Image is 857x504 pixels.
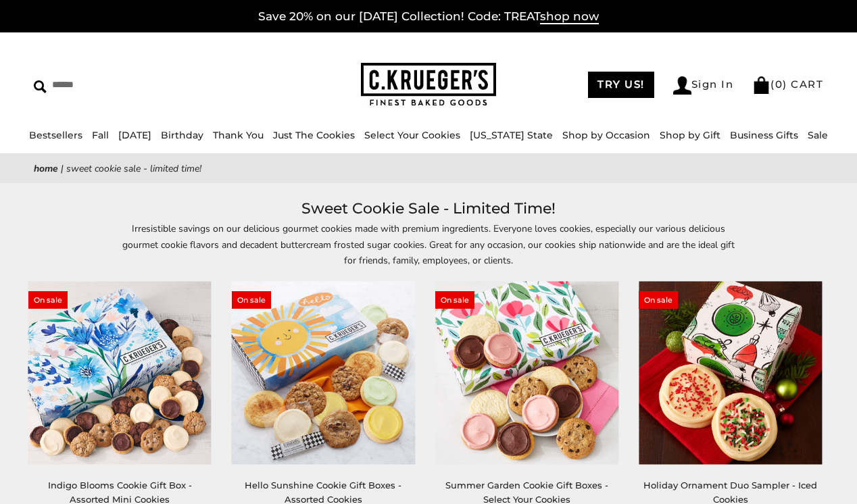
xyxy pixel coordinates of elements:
a: Sign In [673,76,734,95]
p: Irresistible savings on our delicious gourmet cookies made with premium ingredients. Everyone lov... [118,221,739,268]
img: Bag [752,76,770,94]
img: Holiday Ornament Duo Sampler - Iced Cookies [639,282,822,465]
nav: breadcrumbs [34,161,823,176]
a: Select Your Cookies [364,129,460,141]
span: | [61,162,64,175]
a: Fall [92,129,109,141]
a: TRY US! [588,72,654,98]
a: Sale [808,129,828,141]
span: On sale [28,291,68,309]
img: C.KRUEGER'S [361,63,496,107]
h1: Sweet Cookie Sale - Limited Time! [54,197,803,221]
img: Account [673,76,691,95]
input: Search [34,74,214,95]
img: Indigo Blooms Cookie Gift Box - Assorted Mini Cookies [28,282,212,465]
span: 0 [775,78,783,91]
span: On sale [639,291,678,309]
a: Birthday [161,129,203,141]
span: On sale [232,291,271,309]
span: Sweet Cookie Sale - Limited Time! [66,162,201,175]
a: Bestsellers [29,129,82,141]
a: Just The Cookies [273,129,355,141]
a: [US_STATE] State [470,129,553,141]
a: Shop by Occasion [562,129,650,141]
span: shop now [540,9,599,24]
a: [DATE] [118,129,151,141]
a: (0) CART [752,78,823,91]
a: Thank You [213,129,264,141]
a: Shop by Gift [660,129,720,141]
span: On sale [435,291,474,309]
a: Home [34,162,58,175]
a: Business Gifts [730,129,798,141]
img: Search [34,80,47,93]
a: Save 20% on our [DATE] Collection! Code: TREATshop now [258,9,599,24]
img: Summer Garden Cookie Gift Boxes - Select Your Cookies [435,282,618,465]
img: Hello Sunshine Cookie Gift Boxes - Assorted Cookies [232,282,415,465]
